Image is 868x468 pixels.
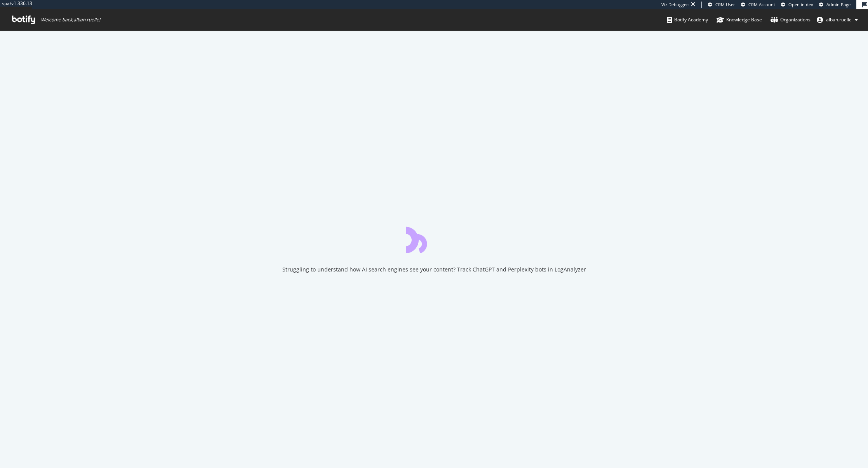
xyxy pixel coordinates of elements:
button: alban.ruelle [811,14,864,26]
a: Open in dev [781,2,813,8]
span: CRM User [715,2,735,7]
div: Struggling to understand how AI search engines see your content? Track ChatGPT and Perplexity bot... [282,266,586,273]
span: Open in dev [788,2,813,7]
div: Botify Academy [667,16,708,24]
a: Knowledge Base [717,9,762,30]
span: Welcome back, alban.ruelle ! [41,17,100,23]
span: Admin Page [826,2,851,7]
a: Organizations [771,9,811,30]
a: Admin Page [819,2,851,8]
a: CRM User [708,2,735,8]
a: Botify Academy [667,9,708,30]
span: alban.ruelle [826,16,852,23]
a: CRM Account [741,2,775,8]
div: Knowledge Base [717,16,762,24]
div: Organizations [771,16,811,24]
div: Viz Debugger: [661,2,689,8]
span: CRM Account [748,2,775,7]
div: animation [406,225,462,253]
